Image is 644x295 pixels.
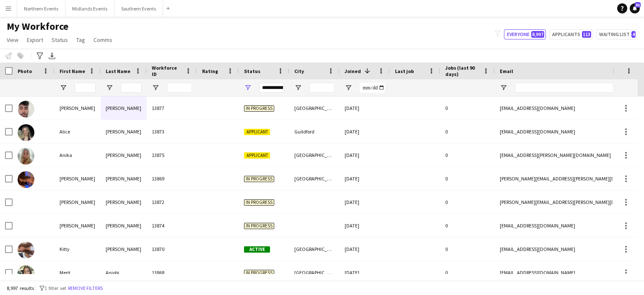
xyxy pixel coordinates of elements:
[47,51,57,61] app-action-btn: Export XLSX
[340,238,390,261] div: [DATE]
[93,36,112,44] span: Comms
[244,68,260,74] span: Status
[440,261,495,284] div: 0
[445,65,480,77] span: Jobs (last 90 days)
[167,83,192,93] input: Workforce ID Filter Input
[60,68,85,74] span: First Name
[340,214,390,237] div: [DATE]
[101,167,147,190] div: [PERSON_NAME]
[7,20,68,33] span: My Workforce
[244,176,274,182] span: In progress
[500,84,507,91] button: Open Filter Menu
[55,144,101,167] div: Anika
[147,214,197,237] div: 13874
[147,191,197,214] div: 13872
[101,191,147,214] div: [PERSON_NAME]
[23,34,47,45] a: Export
[18,171,34,188] img: Becky Leacock
[345,68,361,74] span: Joined
[500,68,513,74] span: Email
[340,261,390,284] div: [DATE]
[289,144,340,167] div: [GEOGRAPHIC_DATA]-by-Sea
[596,29,637,39] button: Waiting list4
[440,191,495,214] div: 0
[244,129,270,135] span: Applicant
[106,84,113,91] button: Open Filter Menu
[635,2,641,8] span: 61
[65,0,114,17] button: Midlands Events
[340,167,390,190] div: [DATE]
[294,84,302,91] button: Open Filter Menu
[55,97,101,120] div: [PERSON_NAME]
[90,34,116,45] a: Comms
[66,284,104,293] button: Remove filters
[340,97,390,120] div: [DATE]
[440,97,495,120] div: 0
[152,84,159,91] button: Open Filter Menu
[582,31,591,38] span: 113
[244,105,274,112] span: In progress
[3,34,22,45] a: View
[7,36,18,44] span: View
[244,199,274,206] span: In progress
[152,65,182,77] span: Workforce ID
[147,238,197,261] div: 13870
[121,83,142,93] input: Last Name Filter Input
[531,31,544,38] span: 8,997
[440,144,495,167] div: 0
[76,36,85,44] span: Tag
[101,97,147,120] div: [PERSON_NAME]
[18,124,34,141] img: Alice MacKinnon
[147,120,197,143] div: 13873
[52,36,68,44] span: Status
[202,68,218,74] span: Rating
[101,238,147,261] div: [PERSON_NAME]
[44,285,66,291] span: 1 filter set
[630,3,640,13] a: 61
[18,265,34,282] img: Merit Aniobi
[289,97,340,120] div: [GEOGRAPHIC_DATA]
[244,246,270,253] span: Active
[289,261,340,284] div: [GEOGRAPHIC_DATA]
[114,0,163,17] button: Southern Events
[18,101,34,117] img: Adam Bateman
[35,51,45,61] app-action-btn: Advanced filters
[244,223,274,229] span: In progress
[147,167,197,190] div: 13869
[18,148,34,164] img: Anika Strach
[244,152,270,159] span: Applicant
[345,84,352,91] button: Open Filter Menu
[101,144,147,167] div: [PERSON_NAME]
[101,120,147,143] div: [PERSON_NAME]
[294,68,304,74] span: City
[75,83,96,93] input: First Name Filter Input
[289,167,340,190] div: [GEOGRAPHIC_DATA]
[55,238,101,261] div: Kitty
[55,120,101,143] div: Alice
[340,191,390,214] div: [DATE]
[440,238,495,261] div: 0
[106,68,130,74] span: Last Name
[73,34,88,45] a: Tag
[101,261,147,284] div: Aniobi
[289,238,340,261] div: [GEOGRAPHIC_DATA]
[340,144,390,167] div: [DATE]
[340,120,390,143] div: [DATE]
[244,84,252,91] button: Open Filter Menu
[147,261,197,284] div: 13868
[440,120,495,143] div: 0
[309,83,335,93] input: City Filter Input
[549,29,593,39] button: Applicants113
[631,31,636,38] span: 4
[18,242,34,258] img: Kitty Mason
[18,68,32,74] span: Photo
[101,214,147,237] div: [PERSON_NAME]
[55,167,101,190] div: [PERSON_NAME]
[147,97,197,120] div: 13877
[55,261,101,284] div: Merit
[440,167,495,190] div: 0
[395,68,414,74] span: Last job
[55,214,101,237] div: [PERSON_NAME]
[360,83,385,93] input: Joined Filter Input
[17,0,65,17] button: Northern Events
